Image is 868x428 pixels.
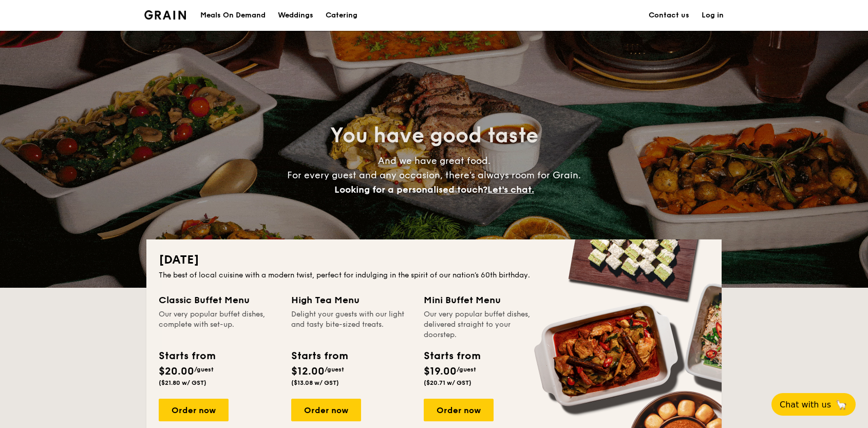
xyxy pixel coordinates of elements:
[424,399,494,421] div: Order now
[424,309,544,340] div: Our very popular buffet dishes, delivered straight to your doorstep.
[291,399,361,421] div: Order now
[291,379,339,386] span: ($13.08 w/ GST)
[771,393,856,416] button: Chat with us🦙
[159,348,215,364] div: Starts from
[159,309,279,340] div: Our very popular buffet dishes, complete with set-up.
[159,270,709,281] div: The best of local cuisine with a modern twist, perfect for indulging in the spirit of our nation’...
[457,366,476,373] span: /guest
[144,10,186,20] img: Grain
[330,123,538,148] span: You have good taste
[487,184,534,195] span: Let's chat.
[424,365,457,378] span: $19.00
[159,379,206,386] span: ($21.80 w/ GST)
[159,399,229,421] div: Order now
[194,366,214,373] span: /guest
[424,379,471,386] span: ($20.71 w/ GST)
[424,348,480,364] div: Starts from
[159,365,194,378] span: $20.00
[159,252,709,268] h2: [DATE]
[144,10,186,20] a: Logotype
[424,293,544,307] div: Mini Buffet Menu
[159,293,279,307] div: Classic Buffet Menu
[325,366,344,373] span: /guest
[835,399,847,411] span: 🦙
[291,293,411,307] div: High Tea Menu
[334,184,487,195] span: Looking for a personalised touch?
[291,309,411,340] div: Delight your guests with our light and tasty bite-sized treats.
[291,348,347,364] div: Starts from
[291,365,325,378] span: $12.00
[780,400,831,410] span: Chat with us
[287,155,581,195] span: And we have great food. For every guest and any occasion, there’s always room for Grain.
